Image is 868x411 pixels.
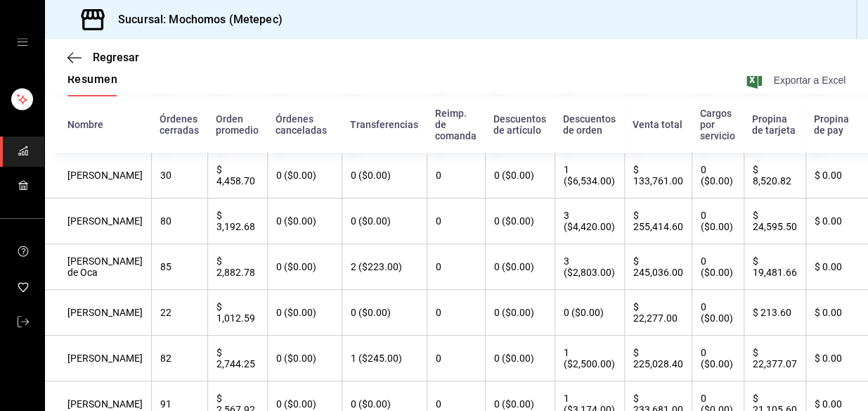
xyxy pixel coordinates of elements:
th: $ 19,481.66 [744,244,805,290]
th: 0 ($0.00) [267,290,342,336]
th: 0 ($0.00) [267,153,342,198]
th: 0 ($0.00) [342,198,427,244]
th: 80 [151,198,207,244]
button: Regresar [67,51,139,64]
th: 30 [151,153,207,198]
th: Reimp. de comanda [427,96,485,153]
th: [PERSON_NAME] [45,336,151,381]
th: Transferencias [342,96,427,153]
th: 0 ($0.00) [692,198,744,244]
th: Venta total [624,96,692,153]
th: 1 ($2,500.00) [555,336,624,381]
th: 0 ($0.00) [485,244,555,290]
th: Descuentos de artículo [485,96,555,153]
th: [PERSON_NAME] de Oca [45,244,151,290]
th: 22 [151,290,207,336]
th: 0 ($0.00) [267,336,342,381]
th: 82 [151,336,207,381]
th: 0 ($0.00) [267,198,342,244]
th: [PERSON_NAME] [45,198,151,244]
th: $ 255,414.60 [624,198,692,244]
th: Órdenes cerradas [151,96,207,153]
th: 85 [151,244,207,290]
th: 0 ($0.00) [485,198,555,244]
button: Exportar a Excel [749,72,846,89]
th: $ 22,277.00 [624,290,692,336]
th: 0 ($0.00) [692,153,744,198]
th: 0 [427,336,485,381]
th: $ 1,012.59 [207,290,267,336]
th: $ 22,377.07 [744,336,805,381]
th: $ 3,192.68 [207,198,267,244]
th: 0 ($0.00) [342,153,427,198]
th: $ 245,036.00 [624,244,692,290]
th: $ 133,761.00 [624,153,692,198]
button: Resumen [67,72,117,96]
th: [PERSON_NAME] [45,290,151,336]
th: 0 [427,198,485,244]
th: 0 ($0.00) [692,244,744,290]
th: $ 2,882.78 [207,244,267,290]
th: 0 ($0.00) [267,244,342,290]
span: Regresar [93,51,139,64]
th: $ 225,028.40 [624,336,692,381]
th: [PERSON_NAME] [45,153,151,198]
th: Orden promedio [207,96,267,153]
th: Órdenes canceladas [267,96,342,153]
th: 0 ($0.00) [485,336,555,381]
th: 0 ($0.00) [692,336,744,381]
th: 0 ($0.00) [485,153,555,198]
th: 3 ($2,803.00) [555,244,624,290]
th: $ 24,595.50 [744,198,805,244]
th: 0 ($0.00) [485,290,555,336]
th: 0 ($0.00) [555,290,624,336]
th: $ 8,520.82 [744,153,805,198]
div: navigation tabs [67,72,117,96]
th: 0 [427,290,485,336]
th: 2 ($223.00) [342,244,427,290]
th: 0 [427,244,485,290]
th: 0 ($0.00) [342,290,427,336]
th: Cargos por servicio [692,96,744,153]
th: Descuentos de orden [555,96,624,153]
th: 0 [427,153,485,198]
th: $ 213.60 [744,290,805,336]
th: $ 4,458.70 [207,153,267,198]
th: $ 2,744.25 [207,336,267,381]
th: 1 ($6,534.00) [555,153,624,198]
th: 3 ($4,420.00) [555,198,624,244]
button: open drawer [17,37,28,48]
th: 1 ($245.00) [342,336,427,381]
th: Nombre [45,96,151,153]
th: Propina de tarjeta [744,96,805,153]
th: 0 ($0.00) [692,290,744,336]
h3: Sucursal: Mochomos (Metepec) [107,11,283,28]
